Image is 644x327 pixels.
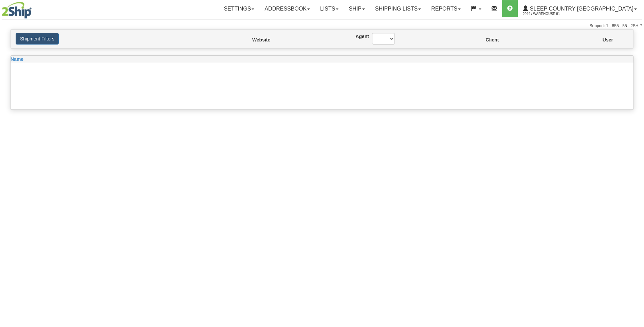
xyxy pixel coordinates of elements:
[2,2,32,19] img: logo2044.jpg
[252,36,255,43] label: Website
[370,0,426,17] a: Shipping lists
[16,33,59,45] button: Shipment Filters
[355,33,362,40] label: Agent
[315,0,344,17] a: Lists
[219,0,259,17] a: Settings
[528,6,633,12] span: Sleep Country [GEOGRAPHIC_DATA]
[344,0,370,17] a: Ship
[523,11,574,17] span: 2044 / Warehouse 91
[518,0,642,17] a: Sleep Country [GEOGRAPHIC_DATA] 2044 / Warehouse 91
[259,0,315,17] a: Addressbook
[426,0,466,17] a: Reports
[11,56,23,62] span: Name
[2,23,642,29] div: Support: 1 - 855 - 55 - 2SHIP
[486,36,487,43] label: Client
